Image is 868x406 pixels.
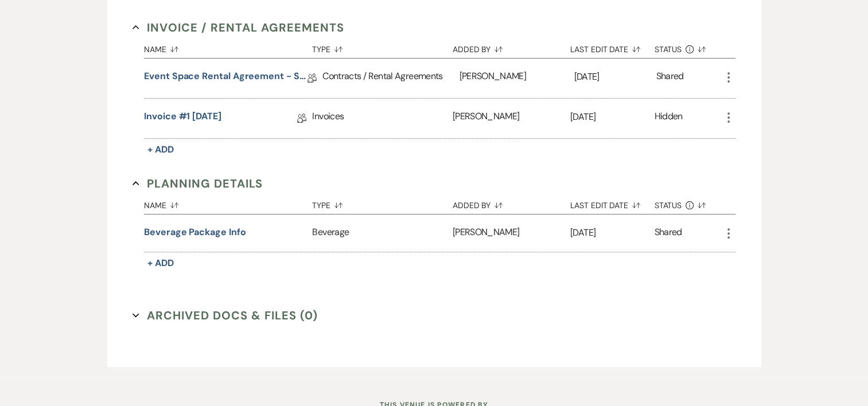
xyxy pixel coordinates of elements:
[144,255,177,271] button: + Add
[570,192,655,214] button: Last Edit Date
[655,45,682,53] span: Status
[655,192,722,214] button: Status
[144,110,221,127] a: Invoice #1 [DATE]
[574,69,656,84] p: [DATE]
[570,225,655,240] p: [DATE]
[144,225,246,239] button: Beverage Package Info
[147,143,174,155] span: + Add
[144,192,312,214] button: Name
[144,36,312,58] button: Name
[453,214,570,252] div: [PERSON_NAME]
[570,110,655,124] p: [DATE]
[655,36,722,58] button: Status
[459,58,574,98] div: [PERSON_NAME]
[133,175,263,192] button: Planning Details
[312,214,452,252] div: Beverage
[312,36,452,58] button: Type
[453,36,570,58] button: Added By
[570,36,655,58] button: Last Edit Date
[133,19,344,36] button: Invoice / Rental Agreements
[133,307,318,324] button: Archived Docs & Files (0)
[655,225,682,241] div: Shared
[312,99,452,138] div: Invoices
[322,58,459,98] div: Contracts / Rental Agreements
[144,69,308,87] a: Event Space Rental Agreement - Standard
[453,192,570,214] button: Added By
[144,142,177,158] button: + Add
[453,99,570,138] div: [PERSON_NAME]
[147,257,174,269] span: + Add
[655,110,683,127] div: Hidden
[312,192,452,214] button: Type
[656,69,683,87] div: Shared
[655,201,682,209] span: Status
